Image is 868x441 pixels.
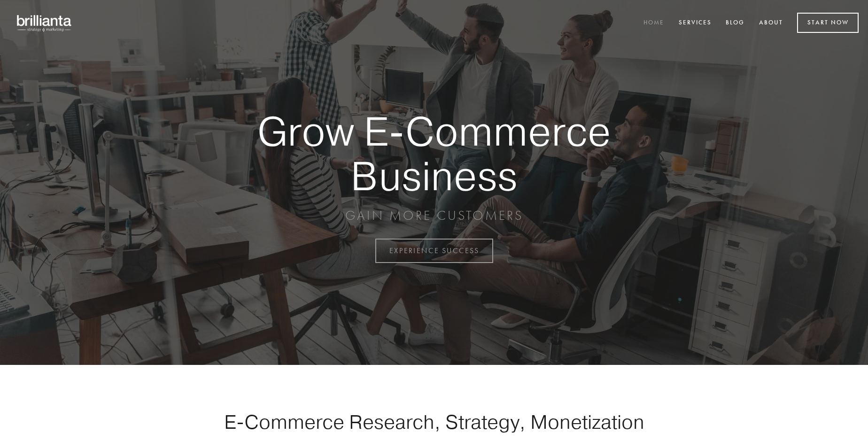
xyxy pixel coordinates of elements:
a: Home [637,15,670,31]
p: GAIN MORE CUSTOMERS [225,207,643,224]
a: EXPERIENCE SUCCESS [375,239,493,263]
a: Services [673,15,718,31]
a: Blog [720,15,751,31]
a: Start Now [797,13,859,33]
a: About [753,15,789,31]
img: brillianta - research, strategy, marketing [9,9,80,37]
strong: Grow E-Commerce Business [225,109,643,198]
h1: E-Commerce Research, Strategy, Monetization [194,410,674,433]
